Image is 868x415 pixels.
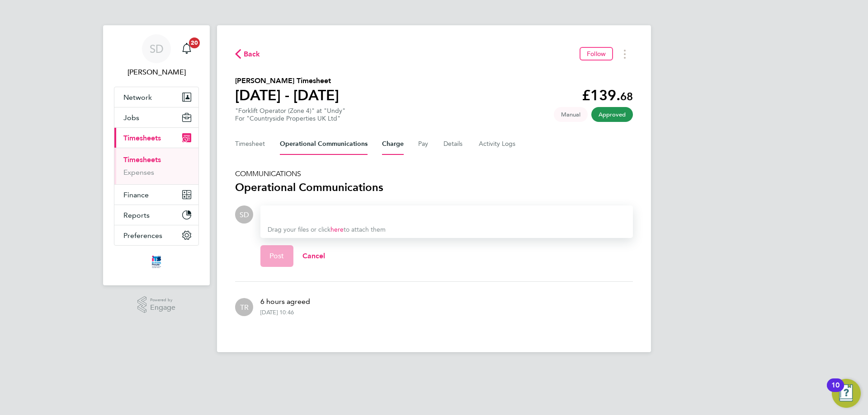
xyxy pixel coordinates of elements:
span: This timesheet has been approved. [591,107,633,122]
span: Network [123,93,152,102]
div: 10 [831,385,840,397]
div: Timesheets [114,148,198,184]
h1: [DATE] - [DATE] [235,86,339,104]
a: Timesheets [123,155,161,164]
span: Cancel [302,252,325,260]
button: Open Resource Center, 10 new notifications [832,379,861,408]
span: Jobs [123,113,139,122]
h2: [PERSON_NAME] Timesheet [235,75,339,86]
span: TR [240,302,249,312]
span: 20 [189,37,200,48]
button: Activity Logs [479,133,517,155]
a: Go to home page [114,255,199,269]
button: Charge [382,133,404,155]
div: [DATE] 10:46 [260,309,294,316]
button: Cancel [293,245,335,267]
span: Back [244,49,260,60]
button: Follow [580,47,613,61]
span: Timesheets [123,134,161,142]
button: Finance [114,185,198,205]
p: 6 hours agreed [260,296,310,307]
img: itsconstruction-logo-retina.png [150,255,163,269]
span: Follow [587,50,606,58]
button: Back [235,48,260,60]
button: Timesheets [114,128,198,148]
button: Timesheets Menu [617,47,633,61]
span: Drag your files or click to attach them [268,226,386,233]
button: Details [443,133,464,155]
span: Stuart Douglas [114,67,199,78]
button: Timesheet [235,133,265,155]
a: here [330,226,344,233]
span: Finance [123,191,149,199]
span: Powered by [150,296,175,304]
div: "Forklift Operator (Zone 4)" at "Undy" [235,107,345,122]
a: 20 [178,34,196,63]
span: Reports [123,211,150,219]
div: Stuart Douglas [235,205,253,224]
h3: Operational Communications [235,180,633,195]
button: Network [114,87,198,107]
div: For "Countryside Properties UK Ltd" [235,115,345,122]
span: This timesheet was manually created. [554,107,588,122]
h5: COMMUNICATIONS [235,169,633,178]
span: 68 [620,90,633,103]
span: SD [240,210,249,219]
span: Engage [150,304,175,312]
button: Pay [418,133,429,155]
app-decimal: £139. [582,87,633,104]
a: Expenses [123,168,154,177]
nav: Main navigation [103,25,210,285]
button: Jobs [114,107,198,127]
button: Preferences [114,225,198,245]
button: Reports [114,205,198,225]
div: Tanya Rowse [235,298,253,316]
span: Preferences [123,231,162,240]
a: SD[PERSON_NAME] [114,34,199,78]
span: SD [150,43,164,55]
a: Powered byEngage [137,296,176,313]
button: Operational Communications [280,133,368,155]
